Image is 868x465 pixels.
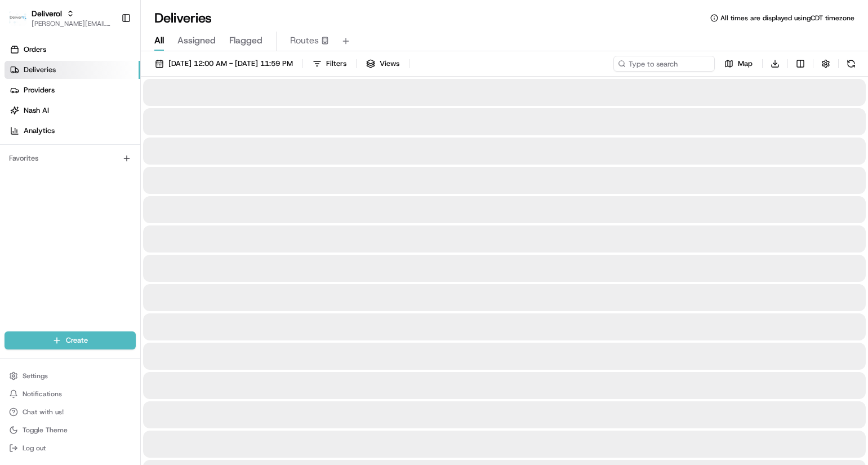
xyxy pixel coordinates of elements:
[23,389,62,398] span: Notifications
[24,126,55,136] span: Analytics
[5,149,136,167] div: Favorites
[5,368,136,384] button: Settings
[5,61,140,79] a: Deliveries
[326,59,346,69] span: Filters
[290,34,319,47] span: Routes
[5,122,140,140] a: Analytics
[32,8,62,19] button: Deliverol
[154,9,212,27] h1: Deliveries
[5,41,140,59] a: Orders
[66,335,88,346] span: Create
[5,331,136,349] button: Create
[24,105,49,116] span: Nash AI
[229,34,262,47] span: Flagged
[5,81,140,99] a: Providers
[5,440,136,456] button: Log out
[5,5,117,32] button: DeliverolDeliverol[PERSON_NAME][EMAIL_ADDRESS][PERSON_NAME][DOMAIN_NAME]
[32,19,112,28] button: [PERSON_NAME][EMAIL_ADDRESS][PERSON_NAME][DOMAIN_NAME]
[168,59,293,69] span: [DATE] 12:00 AM - [DATE] 11:59 PM
[843,56,859,72] button: Refresh
[5,404,136,420] button: Chat with us!
[9,10,27,26] img: Deliverol
[5,386,136,402] button: Notifications
[5,422,136,438] button: Toggle Theme
[23,426,68,435] span: Toggle Theme
[23,444,46,453] span: Log out
[24,65,56,75] span: Deliveries
[720,14,854,23] span: All times are displayed using CDT timezone
[738,59,753,69] span: Map
[308,56,351,72] button: Filters
[177,34,216,47] span: Assigned
[613,56,715,72] input: Type to search
[361,56,404,72] button: Views
[5,101,140,119] a: Nash AI
[24,85,55,95] span: Providers
[23,371,48,380] span: Settings
[150,56,298,72] button: [DATE] 12:00 AM - [DATE] 11:59 PM
[23,408,64,417] span: Chat with us!
[24,45,46,55] span: Orders
[719,56,758,72] button: Map
[380,59,399,69] span: Views
[154,34,164,47] span: All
